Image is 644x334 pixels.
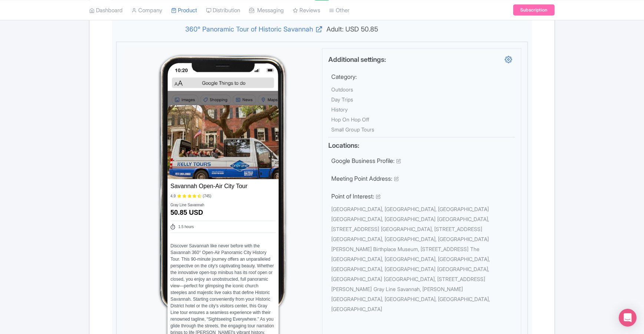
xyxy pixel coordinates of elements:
span: 1.5 hours [178,225,194,229]
span: [GEOGRAPHIC_DATA], [GEOGRAPHIC_DATA], [GEOGRAPHIC_DATA] [331,206,489,212]
div: Savannah Open-Air City Tour [170,182,248,190]
a: Subscription [513,4,555,16]
span: Hop On Hop Off [331,116,369,123]
div: 50.85 USD [170,208,276,218]
label: Point of Interest: [331,192,374,201]
img: yswy5qc0hgam9htnkavc.webp [167,105,279,179]
span: [PERSON_NAME] Birthplace Museum, [STREET_ADDRESS] [331,246,468,252]
span: Day Trips [331,96,353,103]
label: Meeting Point Address: [331,174,392,183]
span: Small Group Tours [331,126,374,133]
div: (745) [203,193,211,199]
span: The [GEOGRAPHIC_DATA], [GEOGRAPHIC_DATA], [GEOGRAPHIC_DATA], [GEOGRAPHIC_DATA], [GEOGRAPHIC_DATA] [331,246,490,272]
label: Category: [331,72,357,81]
label: Locations: [328,140,359,150]
div: 4.9 [170,193,176,199]
label: Google Business Profile: [331,156,395,165]
span: [GEOGRAPHIC_DATA], [STREET_ADDRESS] [381,226,482,232]
a: 360° Panoramic Tour of Historic Savannah [123,24,322,34]
span: [GEOGRAPHIC_DATA], [GEOGRAPHIC_DATA], [GEOGRAPHIC_DATA] [331,236,489,242]
span: Outdoors [331,86,353,93]
div: Open Intercom Messenger [619,309,637,327]
div: Gray Line Savannah [170,202,204,208]
span: [GEOGRAPHIC_DATA], [GEOGRAPHIC_DATA] [331,216,435,222]
span: [GEOGRAPHIC_DATA], [STREET_ADDRESS][PERSON_NAME] [331,276,485,292]
span: History [331,106,348,113]
span: Adult: USD 50.85 [322,24,521,34]
img: Google TTD [156,54,288,313]
label: Additional settings: [328,54,386,66]
span: Gray Line Savannah, [PERSON_NAME][GEOGRAPHIC_DATA], [GEOGRAPHIC_DATA], [GEOGRAPHIC_DATA], [GEOGRA... [331,286,490,312]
